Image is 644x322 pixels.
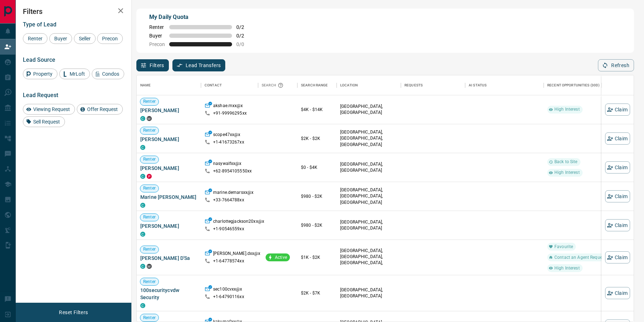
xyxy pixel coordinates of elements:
[213,286,242,294] p: sec100cvxx@x
[552,170,583,176] span: High Interest
[140,315,159,321] span: Renter
[23,33,47,44] div: Renter
[147,174,152,179] div: property.ca
[140,185,159,191] span: Renter
[31,71,55,77] span: Property
[85,106,120,112] span: Offer Request
[205,75,222,95] div: Contact
[401,75,465,95] div: Requests
[605,219,630,231] button: Claim
[100,71,122,77] span: Condos
[140,193,197,201] span: Marine [PERSON_NAME]
[59,69,90,79] div: MrLoft
[140,156,159,162] span: Renter
[236,33,252,39] span: 0 / 2
[340,104,397,116] p: [GEOGRAPHIC_DATA], [GEOGRAPHIC_DATA]
[213,168,252,174] p: +62- 8954105550xx
[213,251,260,258] p: [PERSON_NAME].dxx@x
[77,104,123,115] div: Offer Request
[201,75,258,95] div: Contact
[598,59,634,71] button: Refresh
[340,219,397,231] p: [GEOGRAPHIC_DATA], [GEOGRAPHIC_DATA]
[552,106,583,112] span: High Interest
[140,136,197,143] span: [PERSON_NAME]
[31,106,72,112] span: Viewing Request
[552,244,576,250] span: Favourite
[404,75,423,95] div: Requests
[97,33,123,44] div: Precon
[140,303,145,308] div: condos.ca
[137,75,201,95] div: Name
[213,161,242,168] p: nasywalfxx@x
[552,159,580,165] span: Back to Site
[149,24,165,30] span: Renter
[140,174,145,179] div: condos.ca
[340,129,397,147] p: [GEOGRAPHIC_DATA], [GEOGRAPHIC_DATA], [GEOGRAPHIC_DATA]
[301,193,333,200] p: $980 - $2K
[140,116,145,121] div: condos.ca
[605,190,630,202] button: Claim
[52,36,70,41] span: Buyer
[213,294,244,300] p: +1- 64790116xx
[140,145,145,150] div: condos.ca
[340,248,397,272] p: East End
[149,13,252,21] p: My Daily Quota
[213,103,243,110] p: akshae.mxx@x
[605,251,630,263] button: Claim
[31,119,62,125] span: Sell Request
[605,104,630,116] button: Claim
[140,246,159,252] span: Renter
[469,75,487,95] div: AI Status
[25,36,45,41] span: Renter
[140,165,197,172] span: [PERSON_NAME]
[213,218,264,226] p: charlottegjackson20xx@x
[547,75,600,95] div: Recent Opportunities (30d)
[140,214,159,220] span: Renter
[23,7,124,16] h2: Filters
[236,24,252,30] span: 0 / 2
[301,75,328,95] div: Search Range
[140,99,159,105] span: Renter
[213,197,244,203] p: +33- 7664788xx
[23,21,56,28] span: Type of Lead
[140,75,151,95] div: Name
[465,75,544,95] div: AI Status
[140,287,197,301] span: 100securitycvdw Security
[340,287,397,299] p: [GEOGRAPHIC_DATA], [GEOGRAPHIC_DATA]
[140,107,197,114] span: [PERSON_NAME]
[140,279,159,285] span: Renter
[92,69,124,79] div: Condos
[213,139,244,145] p: +1- 41673267xx
[54,306,92,318] button: Reset Filters
[23,116,65,127] div: Sell Request
[140,264,145,269] div: condos.ca
[340,161,397,173] p: [GEOGRAPHIC_DATA], [GEOGRAPHIC_DATA]
[23,92,58,99] span: Lead Request
[140,222,197,230] span: [PERSON_NAME]
[605,132,630,145] button: Claim
[213,226,244,232] p: +1- 90546559xx
[172,59,226,71] button: Lead Transfers
[140,232,145,237] div: condos.ca
[236,41,252,47] span: 0 / 0
[67,71,87,77] span: MrLoft
[340,75,358,95] div: Location
[272,255,290,261] span: Active
[74,33,96,44] div: Seller
[552,265,583,271] span: High Interest
[136,59,169,71] button: Filters
[147,116,152,121] div: mrloft.ca
[544,75,615,95] div: Recent Opportunities (30d)
[301,222,333,228] p: $980 - $2K
[552,255,609,261] span: Contact an Agent Request
[262,75,285,95] div: Search
[340,187,397,205] p: [GEOGRAPHIC_DATA], [GEOGRAPHIC_DATA], [GEOGRAPHIC_DATA]
[140,127,159,134] span: Renter
[23,104,75,115] div: Viewing Request
[301,290,333,296] p: $2K - $7K
[301,135,333,142] p: $2K - $2K
[76,36,93,41] span: Seller
[301,106,333,113] p: $4K - $14K
[213,258,244,264] p: +1- 64778574xx
[23,69,57,79] div: Property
